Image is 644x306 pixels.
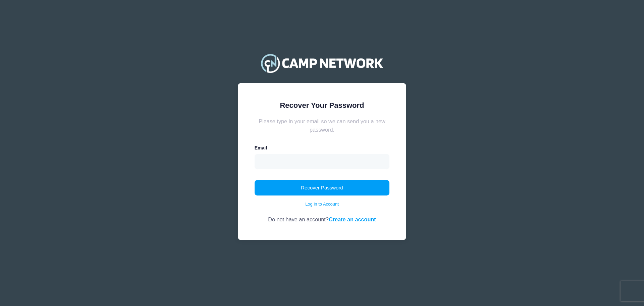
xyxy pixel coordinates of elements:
div: Do not have an account? [255,208,390,223]
button: Recover Password [255,180,390,195]
a: Create an account [329,216,376,222]
a: Log in to Account [305,201,339,208]
div: Recover Your Password [255,100,390,111]
div: Please type in your email so we can send you a new password. [255,117,390,134]
img: Camp Network [258,50,386,77]
label: Email [255,144,267,151]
